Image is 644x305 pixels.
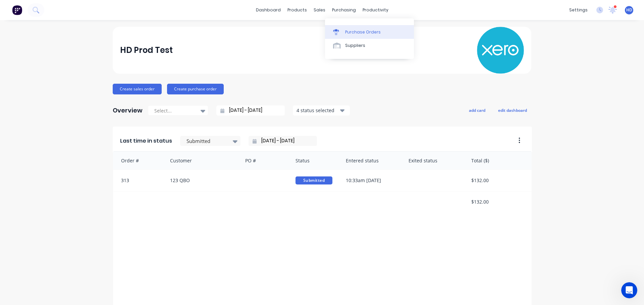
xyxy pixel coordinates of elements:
img: Factory [12,5,22,15]
iframe: Intercom live chat [621,282,637,298]
div: $132.00 [465,170,532,191]
div: Order # [113,152,163,169]
div: HD Prod Test [120,44,173,57]
div: Suppliers [345,43,365,49]
div: productivity [359,5,392,15]
div: settings [566,5,591,15]
a: Purchase Orders [325,25,414,39]
div: Total ($) [465,152,532,169]
button: Create purchase order [167,84,224,94]
div: 10:33am [DATE] [339,170,402,191]
div: $132.00 [465,192,532,212]
div: purchasing [329,5,359,15]
div: Overview [113,104,143,117]
button: edit dashboard [494,106,531,115]
div: products [284,5,310,15]
div: Exited status [402,152,465,169]
span: Last time in status [120,137,172,145]
button: Create sales order [113,84,162,94]
div: 313 [113,170,163,191]
span: Submitted [296,176,332,184]
div: Customer [163,152,239,169]
div: sales [310,5,329,15]
button: 4 status selected [293,105,350,116]
div: 123 QBO [163,170,239,191]
div: Status [289,152,339,169]
span: HD [626,7,632,13]
div: Entered status [339,152,402,169]
div: 4 status selected [297,107,339,114]
input: Filter by date [257,136,314,146]
div: PO # [238,152,289,169]
button: add card [465,106,490,115]
a: dashboard [253,5,284,15]
div: Purchase Orders [345,29,381,35]
a: Suppliers [325,39,414,52]
img: HD Prod Test [477,27,524,74]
